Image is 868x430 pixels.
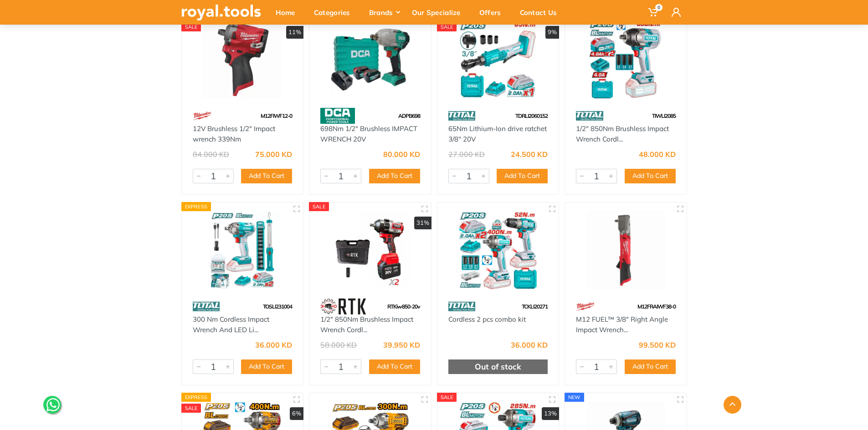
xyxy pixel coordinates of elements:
[369,169,420,183] button: Add To Cart
[446,211,551,289] img: Royal Tools - Cordless 2 pcs combo kit
[625,169,676,183] button: Add To Cart
[446,20,551,99] img: Royal Tools - 65Nm Lithium-Ion drive ratchet 3/8
[241,169,292,183] button: Add To Cart
[387,303,420,310] span: RTKiw850-20v
[320,108,355,124] img: 58.webp
[637,303,676,310] span: M12FRAIWF38-0
[309,202,329,211] div: SALE
[406,3,473,22] div: Our Specialize
[318,211,423,289] img: Royal Tools - 1/2
[515,112,548,119] span: TDRLI2060152
[655,4,663,11] span: 0
[320,124,417,143] a: 698Nm 1/2" Brushless IMPACT WRENCH 20V
[625,359,676,374] button: Add To Cart
[573,211,678,289] img: Royal Tools - M12 FUEL™ 3/8
[308,3,363,22] div: Categories
[576,108,603,124] img: 86.webp
[263,303,292,310] span: TOSLI231004
[639,341,676,349] div: 99.500 KD
[320,298,366,314] img: 139.webp
[286,26,303,39] div: 11%
[363,3,406,22] div: Brands
[255,151,292,158] div: 75.000 KD
[497,169,548,183] button: Add To Cart
[576,124,669,143] a: 1/2" 850Nm Brushless Impact Wrench Cordl...
[573,20,678,99] img: Royal Tools - 1/2
[545,26,559,39] div: 9%
[448,108,476,124] img: 86.webp
[514,3,570,22] div: Contact Us
[652,112,676,119] span: TIWLI2085
[261,112,292,119] span: M12FIWF12-0
[398,112,420,119] span: ADPB698
[522,303,548,310] span: TCKLI20271
[437,22,457,31] div: SALE
[511,151,548,158] div: 24.500 KD
[576,315,668,334] a: M12 FUEL™ 3/8" Right Angle Impact Wrench...
[269,3,308,22] div: Home
[241,359,292,374] button: Add To Cart
[369,359,420,374] button: Add To Cart
[320,315,413,334] a: 1/2" 850Nm Brushless Impact Wrench Cordl...
[473,3,514,22] div: Offers
[318,20,423,99] img: Royal Tools - 698Nm 1/2
[448,315,526,324] a: Cordless 2 pcs combo kit
[190,20,295,99] img: Royal Tools - 12V Brushless 1/2
[639,151,676,158] div: 48.000 KD
[181,393,211,402] div: Express
[193,315,269,334] a: 300 Nm Cordless Impact Wrench And LED Li...
[576,298,595,314] img: 68.webp
[383,341,420,349] div: 39.950 KD
[414,217,431,229] div: 31%
[193,124,275,143] a: 12V Brushless 1/2" Impact wrench 339Nm
[565,393,584,402] div: new
[448,151,485,158] div: 27.000 KD
[448,298,476,314] img: 86.webp
[437,393,457,402] div: SALE
[511,341,548,349] div: 36.000 KD
[181,202,211,211] div: Express
[255,341,292,349] div: 36.000 KD
[320,341,357,349] div: 58.000 KD
[190,211,295,289] img: Royal Tools - 300 Nm Cordless Impact Wrench And LED Light Kit
[193,108,212,124] img: 68.webp
[383,151,420,158] div: 80.000 KD
[448,124,547,143] a: 65Nm Lithium-Ion drive ratchet 3/8" 20V
[193,151,229,158] div: 84.000 KD
[193,298,220,314] img: 86.webp
[448,359,548,374] div: Out of stock
[181,22,201,31] div: SALE
[181,5,261,20] img: royal.tools Logo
